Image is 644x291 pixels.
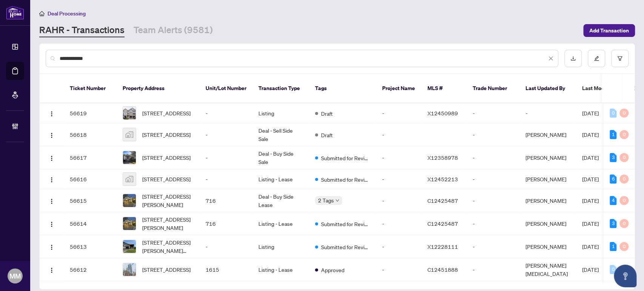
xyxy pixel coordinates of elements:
img: thumbnail-img [123,107,136,119]
button: Logo [46,217,58,230]
th: Transaction Type [252,74,309,103]
div: 0 [619,130,629,139]
img: Logo [49,244,55,250]
img: thumbnail-img [123,217,136,230]
img: thumbnail-img [123,240,136,253]
img: thumbnail-img [123,151,136,164]
td: 56612 [64,258,117,281]
td: Listing [252,235,309,258]
td: - [467,212,520,235]
td: Listing - Lease [252,169,309,189]
th: Ticket Number [64,74,117,103]
span: MM [9,271,21,281]
div: 3 [610,219,616,228]
button: Logo [46,173,58,185]
span: C12425487 [427,197,458,204]
span: [STREET_ADDRESS] [142,130,191,139]
span: [STREET_ADDRESS] [142,109,191,117]
span: [DATE] [582,110,599,116]
td: - [467,258,520,281]
span: [STREET_ADDRESS][PERSON_NAME][PERSON_NAME] [142,238,194,255]
span: X12452213 [427,176,458,182]
img: logo [6,6,24,20]
td: Listing - Lease [252,212,309,235]
td: - [376,189,421,212]
img: thumbnail-img [123,194,136,207]
td: [PERSON_NAME] [520,235,576,258]
button: filter [611,50,629,67]
td: Listing - Lease [252,258,309,281]
button: Open asap [614,265,636,287]
span: close [548,56,553,61]
img: Logo [49,111,55,117]
span: C12451888 [427,266,458,273]
th: Tags [309,74,376,103]
th: Last Modified Date [576,74,644,103]
td: - [467,235,520,258]
div: 0 [619,219,629,228]
span: [DATE] [582,131,599,138]
div: 1 [610,242,616,251]
td: 56613 [64,235,117,258]
th: Project Name [376,74,421,103]
div: 0 [619,109,629,118]
button: Logo [46,152,58,164]
span: [DATE] [582,220,599,227]
span: [STREET_ADDRESS] [142,175,191,183]
td: [PERSON_NAME] [520,189,576,212]
span: X12228111 [427,243,458,250]
td: - [467,189,520,212]
td: - [520,103,576,123]
span: Last Modified Date [582,84,628,92]
td: - [376,235,421,258]
td: 716 [200,212,252,235]
span: Draft [321,109,333,118]
span: X12358978 [427,154,458,161]
span: 2 Tags [318,196,334,205]
span: Submitted for Review [321,243,370,251]
span: edit [594,56,599,61]
span: download [570,56,576,61]
img: Logo [49,198,55,204]
td: Listing [252,103,309,123]
td: Deal - Sell Side Sale [252,123,309,146]
td: [PERSON_NAME][MEDICAL_DATA] [520,258,576,281]
div: 4 [610,196,616,205]
img: thumbnail-img [123,173,136,185]
td: - [200,235,252,258]
td: [PERSON_NAME] [520,212,576,235]
button: Logo [46,195,58,207]
span: [DATE] [582,243,599,250]
span: Submitted for Review [321,220,370,228]
button: Logo [46,129,58,141]
button: Logo [46,107,58,119]
td: 56614 [64,212,117,235]
div: 1 [610,130,616,139]
span: down [335,199,339,202]
span: Draft [321,131,333,139]
td: 56616 [64,169,117,189]
td: - [376,258,421,281]
th: MLS # [421,74,467,103]
td: - [467,169,520,189]
div: 0 [619,242,629,251]
td: [PERSON_NAME] [520,169,576,189]
button: Logo [46,240,58,253]
td: - [376,169,421,189]
span: Submitted for Review [321,175,370,184]
td: - [376,123,421,146]
button: download [564,50,582,67]
td: - [467,146,520,169]
td: 716 [200,189,252,212]
td: 56619 [64,103,117,123]
div: 6 [610,175,616,184]
span: [DATE] [582,154,599,161]
img: thumbnail-img [123,128,136,141]
button: edit [588,50,605,67]
span: Submitted for Review [321,154,370,162]
img: Logo [49,221,55,227]
img: Logo [49,267,55,273]
th: Unit/Lot Number [200,74,252,103]
th: Property Address [117,74,200,103]
span: filter [617,56,622,61]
